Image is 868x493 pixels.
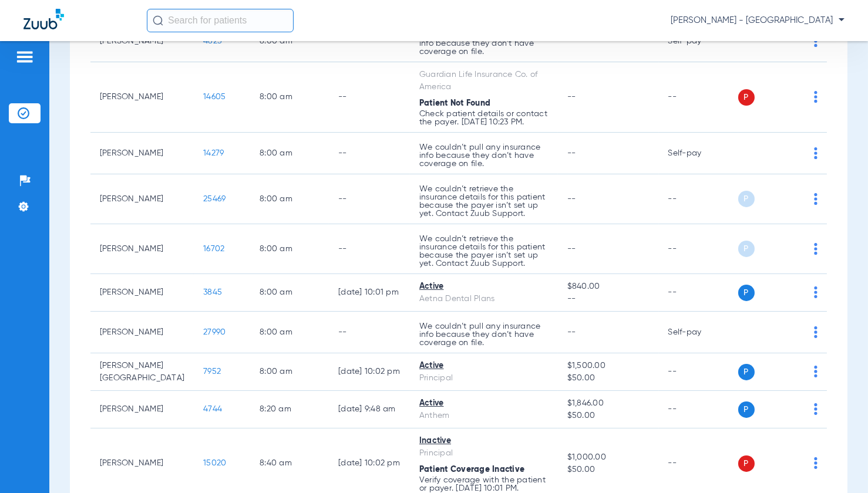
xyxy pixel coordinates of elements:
div: Active [419,360,549,372]
p: We couldn’t pull any insurance info because they don’t have coverage on file. [419,322,549,347]
p: We couldn’t retrieve the insurance details for this patient because the payer isn’t set up yet. C... [419,235,549,268]
span: $1,846.00 [567,397,650,410]
span: 4825 [203,37,222,45]
td: Self-pay [659,21,738,62]
td: [PERSON_NAME] [90,133,194,174]
td: -- [659,224,738,274]
td: -- [659,62,738,133]
td: 8:00 AM [250,133,329,174]
td: [PERSON_NAME] [90,21,194,62]
img: hamburger-icon [15,50,34,64]
td: -- [659,353,738,391]
td: 8:00 AM [250,21,329,62]
span: $50.00 [567,372,650,384]
td: -- [329,21,410,62]
span: -- [567,195,576,203]
td: -- [329,133,410,174]
td: -- [329,312,410,353]
span: 16702 [203,245,224,253]
div: Principal [419,447,549,460]
td: -- [329,62,410,133]
td: 8:00 AM [250,274,329,312]
img: Search Icon [153,15,163,26]
span: 14605 [203,93,226,101]
td: Self-pay [659,312,738,353]
td: [PERSON_NAME] [90,391,194,428]
img: Zuub Logo [23,9,64,29]
p: We couldn’t pull any insurance info because they don’t have coverage on file. [419,143,549,168]
img: group-dot-blue.svg [814,366,817,377]
td: 8:00 AM [250,353,329,391]
span: P [738,364,755,380]
td: 8:00 AM [250,174,329,224]
span: -- [567,149,576,157]
td: [PERSON_NAME] [90,62,194,133]
td: [PERSON_NAME][GEOGRAPHIC_DATA] [90,353,194,391]
div: Principal [419,372,549,384]
img: group-dot-blue.svg [814,147,817,159]
span: -- [567,37,576,45]
td: Self-pay [659,133,738,174]
span: 14279 [203,149,224,157]
td: 8:00 AM [250,62,329,133]
span: -- [567,93,576,101]
img: group-dot-blue.svg [814,403,817,415]
img: group-dot-blue.svg [814,326,817,338]
td: -- [659,174,738,224]
div: Guardian Life Insurance Co. of America [419,69,549,93]
span: P [738,285,755,301]
img: group-dot-blue.svg [814,286,817,298]
td: [DATE] 10:02 PM [329,353,410,391]
div: Active [419,281,549,293]
td: [PERSON_NAME] [90,312,194,353]
img: group-dot-blue.svg [814,193,817,205]
img: group-dot-blue.svg [814,243,817,255]
span: 7952 [203,367,221,376]
p: We couldn’t pull any insurance info because they don’t have coverage on file. [419,31,549,56]
td: 8:00 AM [250,224,329,274]
div: Inactive [419,435,549,447]
td: 8:00 AM [250,312,329,353]
iframe: Chat Widget [809,437,868,493]
td: 8:20 AM [250,391,329,428]
span: P [738,191,755,207]
p: Check patient details or contact the payer. [DATE] 10:23 PM. [419,110,549,126]
span: -- [567,328,576,336]
span: -- [567,293,650,305]
td: [PERSON_NAME] [90,174,194,224]
div: Active [419,397,549,410]
span: $1,500.00 [567,360,650,372]
span: -- [567,245,576,253]
td: -- [659,391,738,428]
td: [DATE] 10:01 PM [329,274,410,312]
td: [PERSON_NAME] [90,224,194,274]
span: P [738,455,755,472]
span: 27990 [203,328,226,336]
span: P [738,89,755,106]
span: 3845 [203,288,222,296]
td: [PERSON_NAME] [90,274,194,312]
p: We couldn’t retrieve the insurance details for this patient because the payer isn’t set up yet. C... [419,185,549,218]
span: 25469 [203,195,226,203]
span: $50.00 [567,410,650,422]
td: -- [329,224,410,274]
td: -- [659,274,738,312]
div: Aetna Dental Plans [419,293,549,305]
span: $1,000.00 [567,451,650,464]
span: 4744 [203,405,222,413]
div: Anthem [419,410,549,422]
span: [PERSON_NAME] - [GEOGRAPHIC_DATA] [671,15,845,26]
span: $50.00 [567,464,650,476]
input: Search for patients [147,9,294,32]
td: -- [329,174,410,224]
td: [DATE] 9:48 AM [329,391,410,428]
span: Patient Not Found [419,99,490,107]
span: Patient Coverage Inactive [419,465,524,474]
span: P [738,241,755,257]
p: Verify coverage with the patient or payer. [DATE] 10:01 PM. [419,476,549,492]
span: 15020 [203,459,226,467]
img: group-dot-blue.svg [814,91,817,103]
span: $840.00 [567,281,650,293]
span: P [738,401,755,418]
